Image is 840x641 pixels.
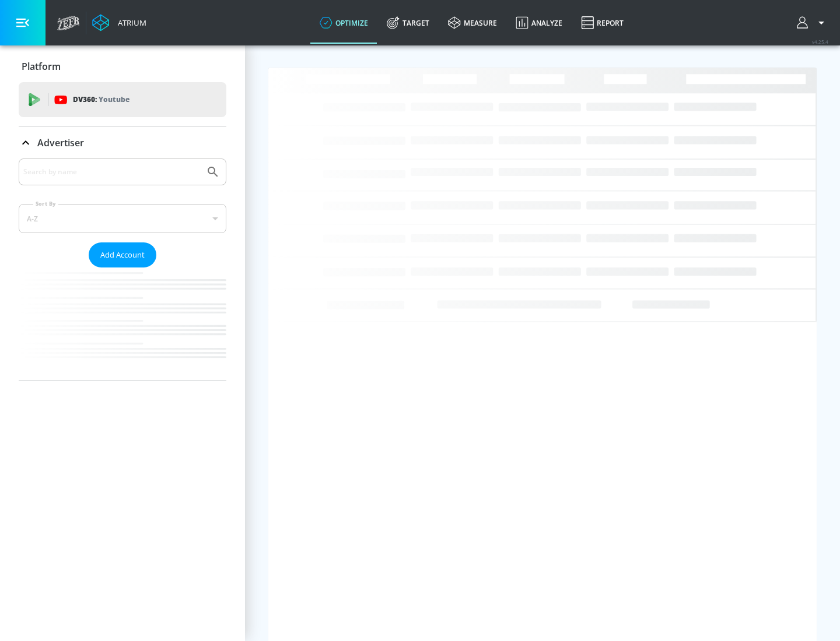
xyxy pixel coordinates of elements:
label: Sort By [33,200,58,207]
p: Youtube [99,93,129,105]
div: Advertiser [19,159,226,381]
div: DV360: Youtube [19,82,226,117]
a: Atrium [92,14,146,31]
a: optimize [310,2,377,44]
p: Platform [22,60,61,73]
p: Advertiser [37,136,84,149]
nav: list of Advertiser [19,267,226,381]
span: v 4.25.4 [812,38,828,45]
a: Target [377,2,439,44]
button: Add Account [89,242,156,267]
p: DV360: [73,93,129,106]
span: Add Account [100,248,145,262]
div: Advertiser [19,126,226,159]
div: Atrium [113,17,146,28]
a: Report [572,2,633,44]
div: Platform [19,50,226,83]
div: A-Z [19,204,226,233]
input: Search by name [23,164,200,179]
a: measure [439,2,506,44]
a: Analyze [506,2,572,44]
